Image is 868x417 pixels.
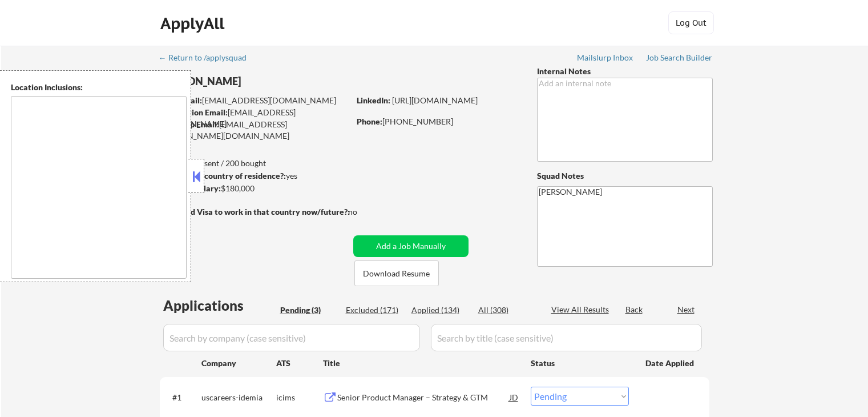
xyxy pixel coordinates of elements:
[159,183,349,194] div: $180,000
[276,392,323,403] div: icims
[348,206,381,218] div: no
[159,171,286,181] strong: Can work in country of residence?:
[280,304,337,316] div: Pending (3)
[508,387,520,407] div: JD
[677,304,696,315] div: Next
[11,82,187,93] div: Location Inclusions:
[668,11,714,34] button: Log Out
[337,392,510,403] div: Senior Product Manager – Strategy & GTM
[163,299,276,312] div: Applications
[159,53,257,65] a: ← Return to /applysquad
[625,304,644,315] div: Back
[160,74,394,89] div: [PERSON_NAME]
[357,95,390,105] strong: LinkedIn:
[163,324,420,351] input: Search by company (case sensitive)
[346,304,403,316] div: Excluded (171)
[172,392,192,403] div: #1
[201,358,276,369] div: Company
[160,119,349,141] div: [EMAIL_ADDRESS][PERSON_NAME][DOMAIN_NAME]
[160,207,350,216] strong: Will need Visa to work in that country now/future?:
[354,260,439,286] button: Download Resume
[531,352,629,373] div: Status
[159,158,349,169] div: 134 sent / 200 bought
[159,170,346,182] div: yes
[646,54,713,62] div: Job Search Builder
[577,54,634,62] div: Mailslurp Inbox
[160,107,349,129] div: [EMAIL_ADDRESS][DOMAIN_NAME]
[201,392,276,403] div: uscareers-idemia
[276,358,323,369] div: ATS
[357,117,382,126] strong: Phone:
[323,358,520,369] div: Title
[160,14,228,33] div: ApplyAll
[551,304,612,315] div: View All Results
[353,235,469,257] button: Add a Job Manually
[478,304,535,316] div: All (308)
[411,304,469,316] div: Applied (134)
[537,66,713,77] div: Internal Notes
[160,95,349,106] div: [EMAIL_ADDRESS][DOMAIN_NAME]
[431,324,702,351] input: Search by title (case sensitive)
[392,95,478,105] a: [URL][DOMAIN_NAME]
[159,54,257,62] div: ← Return to /applysquad
[577,53,634,65] a: Mailslurp Inbox
[645,358,696,369] div: Date Applied
[537,170,713,182] div: Squad Notes
[357,116,518,127] div: [PHONE_NUMBER]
